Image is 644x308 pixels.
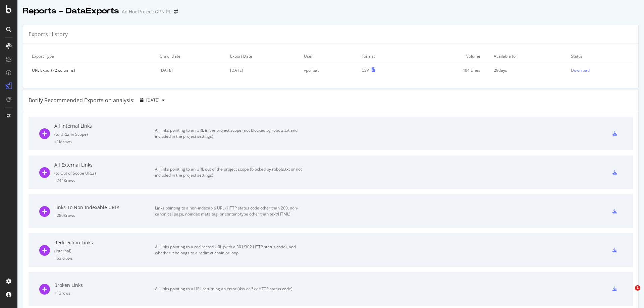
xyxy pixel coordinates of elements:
[23,5,119,17] div: Reports - DataExports
[155,286,306,292] div: All links pointing to a URL returning an error (4xx or 5xx HTTP status code)
[301,63,358,77] td: vpulipati
[571,67,630,73] a: Download
[54,204,155,211] div: Links To Non-Indexable URLs
[54,248,155,254] div: ( Internal )
[155,166,306,178] div: All links pointing to an URL out of the project scope (blocked by robots.txt or not included in t...
[54,282,155,289] div: Broken Links
[32,67,153,73] div: URL Export (2 columns)
[54,131,155,137] div: ( to URLs in Scope )
[54,212,155,218] div: = 280K rows
[54,162,155,168] div: All External Links
[54,178,155,183] div: = 244K rows
[612,248,617,252] div: csv-export
[54,239,155,246] div: Redirection Links
[29,30,68,38] div: Exports History
[54,255,155,261] div: = 63K rows
[490,49,568,63] td: Available for
[411,49,490,63] td: Volume
[54,170,155,176] div: ( to Out of Scope URLs )
[54,123,155,129] div: All Internal Links
[156,63,227,77] td: [DATE]
[54,290,155,296] div: = 13 rows
[29,49,156,63] td: Export Type
[174,9,178,14] div: arrow-right-arrow-left
[612,209,617,213] div: csv-export
[137,95,167,106] button: [DATE]
[301,49,358,63] td: User
[227,49,301,63] td: Export Date
[227,63,301,77] td: [DATE]
[155,244,306,256] div: All links pointing to a redirected URL (with a 301/302 HTTP status code), and whether it belongs ...
[490,63,568,77] td: 29 days
[621,285,637,301] iframe: Intercom live chat
[358,49,411,63] td: Format
[155,127,306,139] div: All links pointing to an URL in the project scope (not blocked by robots.txt and included in the ...
[635,285,640,291] span: 1
[612,287,617,291] div: csv-export
[571,67,590,73] div: Download
[29,97,135,104] div: Botify Recommended Exports on analysis:
[54,139,155,144] div: = 1M rows
[612,131,617,136] div: csv-export
[155,205,306,217] div: Links pointing to a non-indexable URL (HTTP status code other than 200, non-canonical page, noind...
[612,170,617,175] div: csv-export
[411,63,490,77] td: 404 Lines
[156,49,227,63] td: Crawl Date
[362,67,369,73] div: CSV
[122,8,171,15] div: Ad-Hoc Project: GPN PL
[146,97,159,103] span: 2025 Sep. 8th
[568,49,633,63] td: Status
